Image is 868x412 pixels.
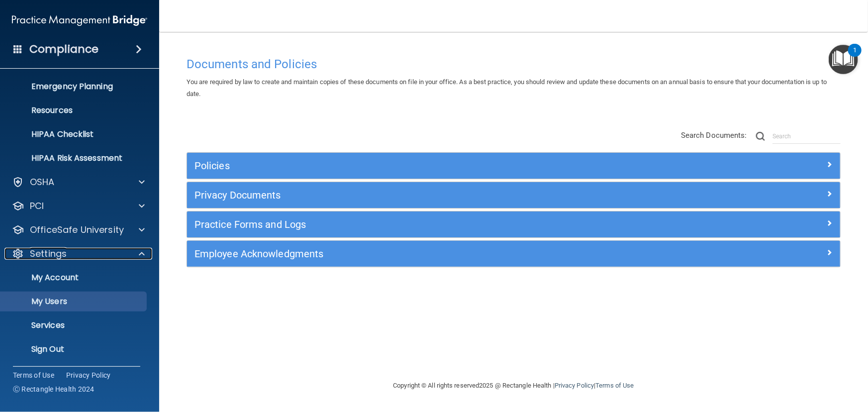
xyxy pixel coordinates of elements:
h5: Practice Forms and Logs [194,219,670,230]
h4: Compliance [29,42,98,56]
a: Employee Acknowledgments [194,246,833,262]
span: Search Documents: [681,131,747,140]
h4: Documents and Policies [187,58,841,71]
p: Settings [30,248,67,260]
a: Policies [194,158,833,174]
p: OSHA [30,176,55,188]
a: Privacy Policy [66,370,111,380]
span: You are required by law to create and maintain copies of these documents on file in your office. ... [187,78,827,98]
h5: Privacy Documents [194,190,670,201]
a: Terms of Use [13,370,54,380]
p: PCI [30,200,44,212]
h5: Employee Acknowledgments [194,248,670,259]
p: OfficeSafe University [30,224,124,236]
a: Settings [12,248,145,260]
a: OSHA [12,176,145,188]
p: Services [6,320,142,330]
p: Emergency Planning [6,82,142,92]
a: Practice Forms and Logs [194,216,833,232]
a: PCI [12,200,145,212]
p: HIPAA Checklist [6,129,142,139]
iframe: Drift Widget Chat Controller [696,341,856,381]
a: Terms of Use [595,382,634,389]
input: Search [772,129,841,144]
img: PMB logo [12,10,147,30]
p: HIPAA Risk Assessment [6,153,142,163]
p: Sign Out [6,344,142,354]
button: Open Resource Center, 1 new notification [829,45,858,74]
a: Privacy Policy [555,382,594,389]
img: ic-search.3b580494.png [756,132,765,141]
a: Privacy Documents [194,187,833,203]
p: Resources [6,105,142,115]
p: My Users [6,297,142,307]
h5: Policies [194,160,670,171]
p: My Account [6,273,142,283]
a: OfficeSafe University [12,224,145,236]
span: Ⓒ Rectangle Health 2024 [13,384,95,394]
div: 1 [853,50,857,63]
div: Copyright © All rights reserved 2025 @ Rectangle Health | | [332,370,695,402]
